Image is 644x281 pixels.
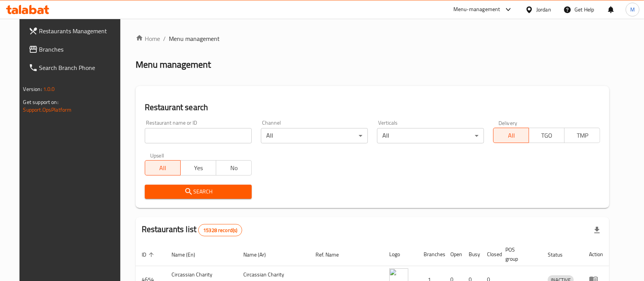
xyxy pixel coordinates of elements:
span: No [219,162,249,174]
a: Restaurants Management [23,22,127,40]
span: TGO [532,130,561,141]
th: Open [444,243,463,266]
li: / [163,34,166,43]
h2: Restaurant search [145,102,600,113]
h2: Restaurants list [142,224,243,236]
button: No [216,160,252,175]
span: POS group [505,245,533,263]
th: Branches [417,243,444,266]
label: Delivery [498,120,518,125]
th: Action [583,243,609,266]
th: Closed [481,243,499,266]
span: Menu management [169,34,220,43]
span: Yes [184,162,213,174]
div: All [377,128,484,143]
span: Version: [23,84,42,94]
span: Get support on: [23,97,58,107]
span: All [497,130,526,141]
span: Branches [39,45,121,54]
a: Branches [23,40,127,58]
span: TMP [568,130,597,141]
span: Name (En) [172,250,205,259]
div: All [261,128,368,143]
span: Search [151,187,246,197]
a: Search Branch Phone [23,58,127,77]
div: Export file [588,221,606,239]
span: Search Branch Phone [39,63,121,72]
th: Logo [383,243,417,266]
label: Upsell [150,153,164,158]
span: 15328 record(s) [199,227,242,234]
input: Search for restaurant name or ID.. [145,128,252,143]
button: TGO [529,128,565,143]
div: Jordan [536,5,551,14]
div: Total records count [198,224,242,236]
a: Support.OpsPlatform [23,105,72,115]
span: ID [142,250,156,259]
h2: Menu management [136,58,211,71]
button: All [145,160,181,175]
th: Busy [463,243,481,266]
span: All [148,162,178,174]
span: Ref. Name [316,250,349,259]
span: Restaurants Management [39,26,121,36]
nav: breadcrumb [136,34,610,43]
span: Status [548,250,573,259]
a: Home [136,34,160,43]
span: Name (Ar) [244,250,276,259]
button: All [493,128,529,143]
button: Yes [180,160,216,175]
button: TMP [564,128,600,143]
div: Menu-management [453,5,500,14]
button: Search [145,185,252,199]
span: 1.0.0 [43,84,55,94]
span: M [630,5,635,14]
